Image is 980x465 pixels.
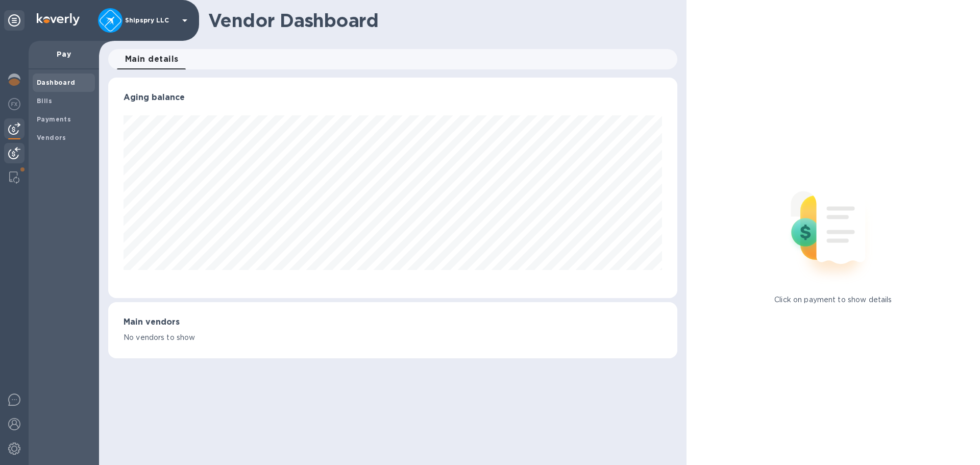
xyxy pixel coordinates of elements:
p: Shipspry LLC [125,17,176,24]
b: Payments [37,115,71,123]
b: Bills [37,97,52,105]
div: Unpin categories [4,10,24,31]
b: Vendors [37,134,66,141]
h3: Aging balance [124,93,662,103]
img: Logo [37,13,80,26]
h1: Vendor Dashboard [208,10,670,31]
span: Main details [125,52,179,66]
p: No vendors to show [124,332,662,343]
h3: Main vendors [124,317,662,327]
b: Dashboard [37,79,76,86]
p: Pay [37,49,91,59]
img: Foreign exchange [8,98,20,110]
p: Click on payment to show details [774,295,892,305]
